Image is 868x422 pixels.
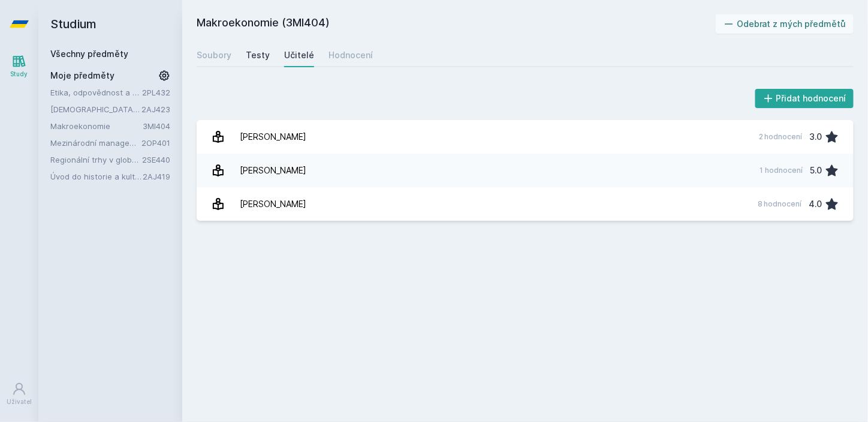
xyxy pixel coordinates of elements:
div: Hodnocení [328,49,373,61]
a: 3MI404 [143,121,170,131]
div: Study [11,70,28,79]
a: [DEMOGRAPHIC_DATA] a moderní Čína - anglicky [50,103,141,115]
div: [PERSON_NAME] [240,192,306,216]
div: 2 hodnocení [759,132,803,142]
button: Odebrat z mých předmětů [716,14,854,34]
div: Učitelé [284,49,314,61]
a: Mezinárodní management [50,137,141,149]
div: Testy [246,49,270,61]
a: 2AJ423 [141,104,170,114]
a: 2AJ419 [143,172,170,181]
a: [PERSON_NAME] 1 hodnocení 5.0 [197,154,854,187]
a: Makroekonomie [50,120,143,132]
a: 2SE440 [142,155,170,164]
a: Regionální trhy v globální perspektivě [50,154,142,166]
a: 2OP401 [141,138,170,148]
div: 3.0 [810,125,822,149]
div: 5.0 [810,158,822,182]
a: 2PL432 [142,88,170,97]
button: Přidat hodnocení [755,89,854,108]
a: Všechny předměty [50,49,128,59]
h2: Makroekonomie (3MI404) [197,14,716,34]
div: Soubory [197,49,231,61]
div: [PERSON_NAME] [240,158,306,182]
a: [PERSON_NAME] 8 hodnocení 4.0 [197,187,854,221]
a: Učitelé [284,43,314,67]
a: [PERSON_NAME] 2 hodnocení 3.0 [197,120,854,154]
a: Hodnocení [328,43,373,67]
span: Moje předměty [50,70,114,82]
a: Testy [246,43,270,67]
div: [PERSON_NAME] [240,125,306,149]
a: Study [2,48,36,85]
a: Etika, odpovědnost a udržitelnost v moderní společnosti [50,86,142,98]
a: Úvod do historie a kultury Číny - anglicky [50,170,143,182]
div: Uživatel [7,397,32,406]
a: Uživatel [2,376,36,412]
a: Soubory [197,43,231,67]
div: 1 hodnocení [760,166,803,175]
div: 4.0 [809,192,822,216]
div: 8 hodnocení [758,199,802,209]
